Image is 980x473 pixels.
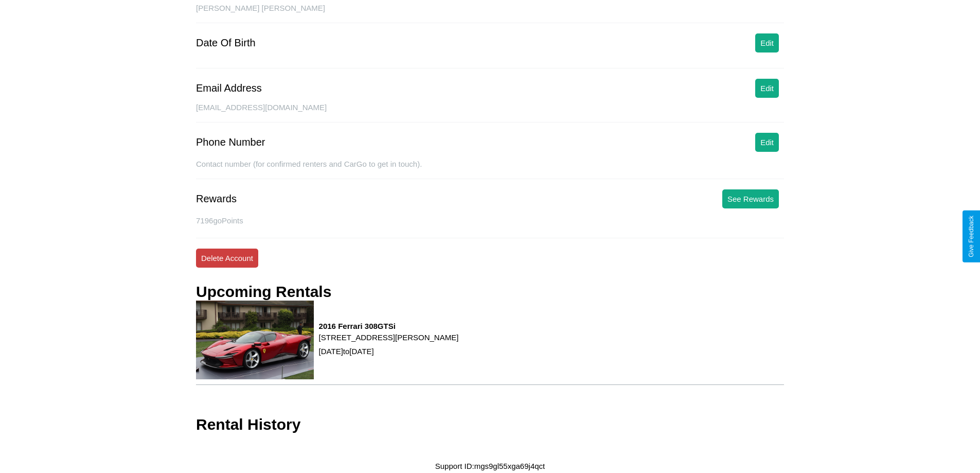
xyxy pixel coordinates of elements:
div: Email Address [196,82,262,94]
div: [PERSON_NAME] [PERSON_NAME] [196,4,784,23]
img: rental [196,301,314,379]
button: See Rewards [722,189,779,208]
div: Date Of Birth [196,37,256,49]
div: [EMAIL_ADDRESS][DOMAIN_NAME] [196,103,784,122]
p: [DATE] to [DATE] [319,344,459,358]
button: Delete Account [196,249,258,268]
div: Rewards [196,193,237,205]
h3: Rental History [196,416,300,433]
button: Edit [755,133,779,152]
p: 7196 goPoints [196,214,784,227]
button: Edit [755,33,779,52]
button: Edit [755,79,779,98]
p: [STREET_ADDRESS][PERSON_NAME] [319,330,459,344]
h3: 2016 Ferrari 308GTSi [319,322,459,330]
div: Contact number (for confirmed renters and CarGo to get in touch). [196,160,784,179]
p: Support ID: mgs9gl55xga69j4qct [435,459,545,473]
div: Phone Number [196,136,265,148]
h3: Upcoming Rentals [196,283,331,301]
div: Give Feedback [968,216,975,257]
